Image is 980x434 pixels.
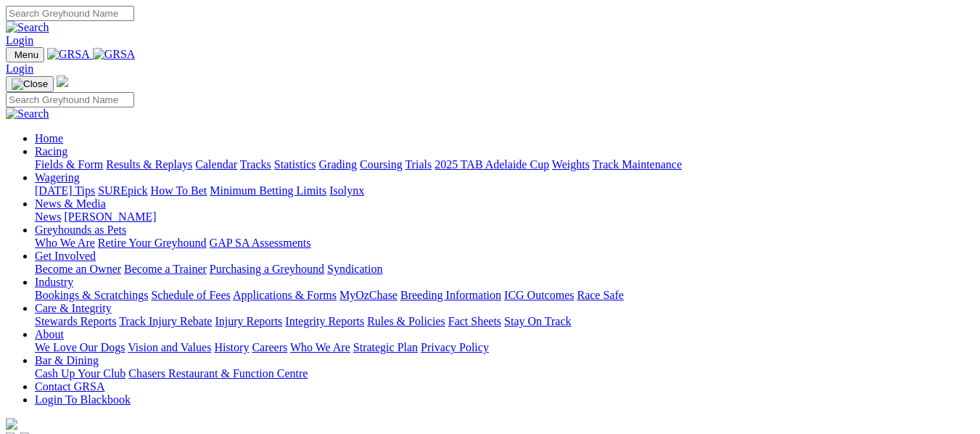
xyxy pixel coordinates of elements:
[360,158,403,171] a: Coursing
[128,367,308,380] a: Chasers Restaurant & Function Centre
[35,393,131,406] a: Login To Blackbook
[35,132,63,144] a: Home
[210,184,326,197] a: Minimum Betting Limits
[593,158,682,171] a: Track Maintenance
[339,289,398,301] a: MyOzChase
[435,158,549,171] a: 2025 TAB Adelaide Cup
[47,48,90,61] img: GRSA
[35,302,112,314] a: Care & Integrity
[35,354,99,367] a: Bar & Dining
[35,197,106,210] a: News & Media
[35,224,126,236] a: Greyhounds as Pets
[405,158,432,171] a: Trials
[240,158,271,171] a: Tracks
[233,289,337,301] a: Applications & Forms
[504,315,571,327] a: Stay On Track
[327,263,382,275] a: Syndication
[35,158,103,171] a: Fields & Form
[274,158,316,171] a: Statistics
[6,107,49,120] img: Search
[35,289,148,301] a: Bookings & Scratchings
[35,237,974,250] div: Greyhounds as Pets
[151,289,230,301] a: Schedule of Fees
[93,48,136,61] img: GRSA
[448,315,501,327] a: Fact Sheets
[6,34,33,46] a: Login
[504,289,574,301] a: ICG Outcomes
[35,145,67,157] a: Racing
[290,341,350,353] a: Who We Are
[319,158,357,171] a: Grading
[195,158,237,171] a: Calendar
[35,171,80,184] a: Wagering
[151,184,207,197] a: How To Bet
[214,341,249,353] a: History
[6,92,134,107] input: Search
[98,237,207,249] a: Retire Your Greyhound
[35,184,95,197] a: [DATE] Tips
[12,78,48,90] img: Close
[210,237,311,249] a: GAP SA Assessments
[35,210,974,224] div: News & Media
[35,237,95,249] a: Who We Are
[35,210,61,223] a: News
[124,263,207,275] a: Become a Trainer
[6,76,54,92] button: Toggle navigation
[35,341,125,353] a: We Love Our Dogs
[57,75,68,87] img: logo-grsa-white.png
[128,341,211,353] a: Vision and Values
[252,341,287,353] a: Careers
[353,341,418,353] a: Strategic Plan
[421,341,489,353] a: Privacy Policy
[285,315,364,327] a: Integrity Reports
[35,380,104,393] a: Contact GRSA
[35,276,73,288] a: Industry
[6,418,17,430] img: logo-grsa-white.png
[577,289,623,301] a: Race Safe
[64,210,156,223] a: [PERSON_NAME]
[35,184,974,197] div: Wagering
[6,62,33,75] a: Login
[329,184,364,197] a: Isolynx
[35,328,64,340] a: About
[35,158,974,171] div: Racing
[106,158,192,171] a: Results & Replays
[35,263,121,275] a: Become an Owner
[119,315,212,327] a: Track Injury Rebate
[210,263,324,275] a: Purchasing a Greyhound
[367,315,445,327] a: Rules & Policies
[35,250,96,262] a: Get Involved
[6,6,134,21] input: Search
[400,289,501,301] a: Breeding Information
[98,184,147,197] a: SUREpick
[35,315,116,327] a: Stewards Reports
[35,341,974,354] div: About
[35,289,974,302] div: Industry
[35,367,974,380] div: Bar & Dining
[35,263,974,276] div: Get Involved
[35,367,125,380] a: Cash Up Your Club
[215,315,282,327] a: Injury Reports
[15,49,38,60] span: Menu
[6,47,44,62] button: Toggle navigation
[35,315,974,328] div: Care & Integrity
[6,21,49,34] img: Search
[552,158,590,171] a: Weights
